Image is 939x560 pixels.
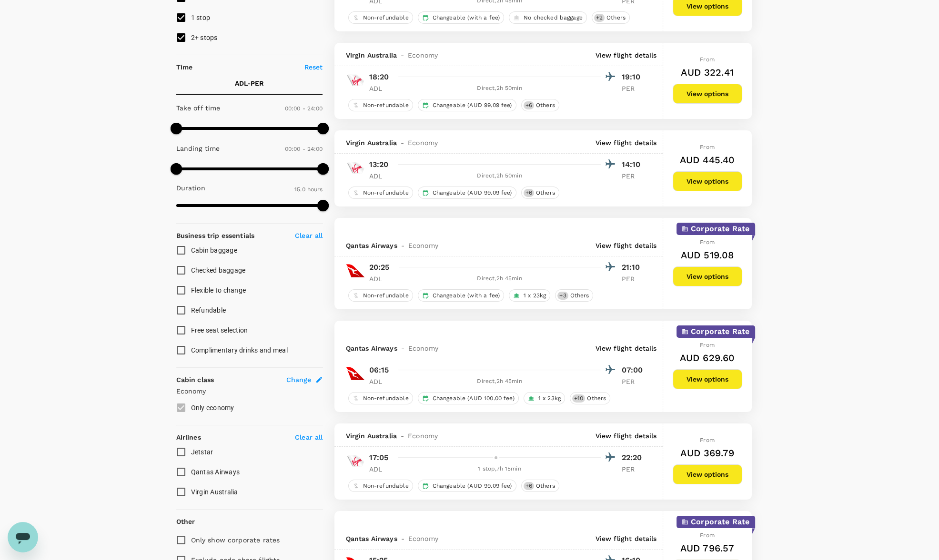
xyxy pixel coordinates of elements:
div: +2Others [592,11,630,24]
div: Changeable (with a fee) [418,11,504,24]
span: + 3 [557,292,568,300]
span: Refundable [191,306,226,314]
div: Non-refundable [348,11,413,24]
img: VA [346,158,365,177]
span: Changeable (with a fee) [429,292,504,300]
span: Economy [408,50,438,60]
span: + 6 [524,482,534,490]
div: Non-refundable [348,392,413,404]
span: Jetstar [191,448,213,456]
strong: Cabin class [176,376,214,383]
div: Changeable (AUD 99.09 fee) [418,99,516,111]
div: Changeable (AUD 100.00 fee) [418,392,519,404]
div: +6Others [521,99,559,111]
p: 07:00 [622,364,646,376]
p: Corporate Rate [691,326,749,337]
h6: AUD 322.41 [681,65,734,80]
p: 14:10 [622,159,646,170]
img: QF [346,364,365,383]
div: Direct , 2h 45min [399,377,601,386]
span: - [397,344,408,353]
span: Changeable (with a fee) [429,14,504,22]
span: 1 x 23kg [520,292,550,300]
p: 20:25 [369,262,390,273]
div: Changeable (AUD 99.09 fee) [418,480,516,492]
div: Direct , 2h 45min [399,274,601,284]
img: VA [346,71,365,90]
span: + 6 [524,189,534,197]
span: Virgin Australia [346,431,397,441]
span: Economy [408,431,438,441]
span: - [397,534,408,543]
strong: Airlines [176,433,201,441]
h6: AUD 629.60 [680,350,735,365]
div: Direct , 2h 50min [399,171,601,181]
span: - [397,241,408,250]
span: 1 stop [191,14,211,21]
h6: AUD 519.08 [681,247,734,263]
p: 22:20 [622,452,646,463]
p: Economy [176,386,323,396]
span: Economy [408,534,438,543]
p: Other [176,517,195,526]
span: Changeable (AUD 99.09 fee) [429,482,516,490]
p: ADL - PER [235,79,264,88]
button: View options [673,84,742,104]
span: Others [532,189,559,197]
span: + 6 [524,101,534,109]
p: Landing time [176,144,220,153]
span: Changeable (AUD 99.09 fee) [429,189,516,197]
span: Non-refundable [359,482,413,490]
span: Qantas Airways [191,468,240,476]
p: Duration [176,183,205,193]
p: Only show corporate rates [191,535,280,545]
p: 18:20 [369,71,389,83]
div: 1 x 23kg [524,392,565,404]
span: Qantas Airways [346,241,397,250]
h6: AUD 796.57 [680,540,735,556]
p: 21:10 [622,262,646,273]
span: Complimentary drinks and meal [191,346,288,354]
span: Free seat selection [191,326,248,334]
div: No checked baggage [509,11,587,24]
p: ADL [369,377,393,386]
p: Corporate Rate [691,516,749,528]
span: 00:00 - 24:00 [285,105,323,112]
p: View flight details [596,431,657,441]
div: Non-refundable [348,187,413,199]
span: + 10 [572,394,585,403]
div: +10Others [570,392,610,404]
span: Checked baggage [191,266,246,274]
span: - [397,138,408,147]
p: 17:05 [369,452,389,463]
div: Direct , 2h 50min [399,84,601,93]
span: Others [532,101,559,109]
p: View flight details [596,241,657,250]
div: +6Others [521,187,559,199]
p: View flight details [596,534,657,543]
span: Flexible to change [191,286,246,294]
p: Reset [304,62,323,72]
span: From [700,144,715,150]
p: View flight details [596,344,657,353]
span: Others [532,482,559,490]
span: No checked baggage [520,14,586,22]
span: Economy [408,241,438,250]
button: View options [673,464,742,484]
span: Economy [408,138,438,147]
p: PER [622,464,646,474]
span: - [397,50,408,60]
span: 2+ stops [191,34,218,41]
span: Non-refundable [359,292,413,300]
h6: AUD 445.40 [680,152,735,167]
p: Take off time [176,103,221,113]
div: Changeable (AUD 99.09 fee) [418,187,516,199]
span: - [397,431,408,441]
span: Economy [408,344,438,353]
span: Virgin Australia [191,488,238,496]
span: + 2 [594,14,605,22]
span: From [700,342,715,348]
p: View flight details [596,50,657,60]
p: ADL [369,171,393,181]
span: Non-refundable [359,189,413,197]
